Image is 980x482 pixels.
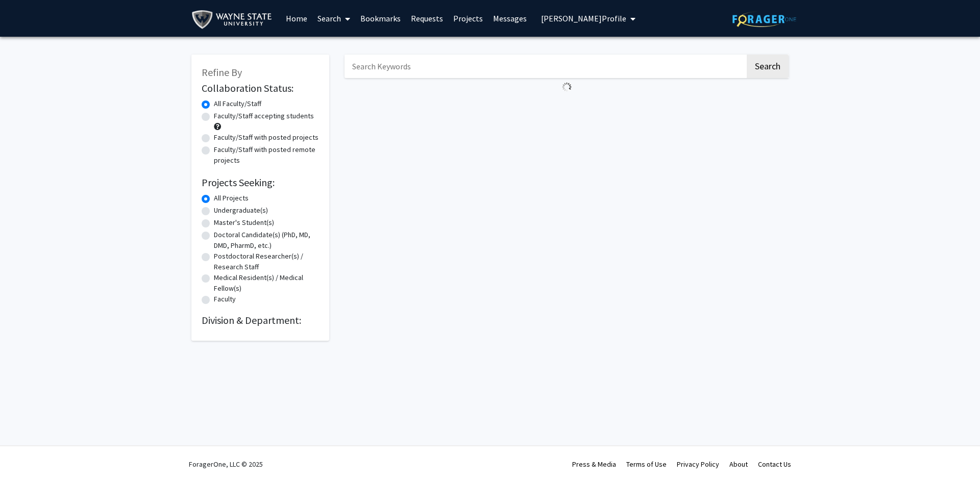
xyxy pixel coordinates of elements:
[202,314,319,326] h2: Division & Department:
[214,230,319,251] label: Doctoral Candidate(s) (PhD, MD, DMD, PharmD, etc.)
[214,98,261,109] label: All Faculty/Staff
[189,446,263,482] div: ForagerOne, LLC © 2025
[558,78,576,96] img: Loading
[281,1,312,36] a: Home
[345,55,745,78] input: Search Keywords
[312,1,355,36] a: Search
[448,1,488,36] a: Projects
[191,8,277,31] img: Wayne State University Logo
[214,144,319,166] label: Faculty/Staff with posted remote projects
[677,460,719,469] a: Privacy Policy
[214,132,318,143] label: Faculty/Staff with posted projects
[729,460,748,469] a: About
[214,272,319,294] label: Medical Resident(s) / Medical Fellow(s)
[214,111,314,121] label: Faculty/Staff accepting students
[488,1,532,36] a: Messages
[732,11,796,27] img: ForagerOne Logo
[214,205,268,216] label: Undergraduate(s)
[214,193,249,204] label: All Projects
[202,82,319,94] h2: Collaboration Status:
[202,66,242,79] span: Refine By
[747,55,789,78] button: Search
[214,217,274,228] label: Master's Student(s)
[214,251,319,272] label: Postdoctoral Researcher(s) / Research Staff
[406,1,448,36] a: Requests
[541,13,626,23] span: [PERSON_NAME] Profile
[214,294,236,305] label: Faculty
[758,460,791,469] a: Contact Us
[345,96,789,119] nav: Page navigation
[202,176,319,189] h2: Projects Seeking:
[626,460,667,469] a: Terms of Use
[355,1,406,36] a: Bookmarks
[572,460,616,469] a: Press & Media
